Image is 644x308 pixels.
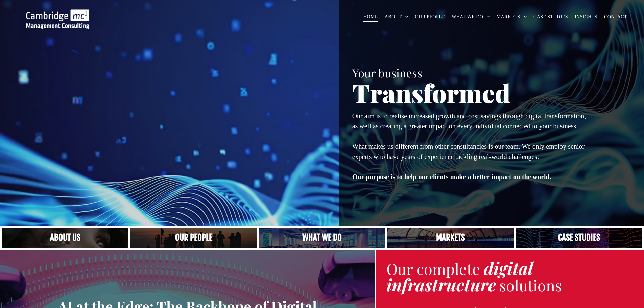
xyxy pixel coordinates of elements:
span: solutions [499,275,562,295]
a: CASE STUDIES [530,11,571,22]
a: OUR PEOPLE [412,11,449,22]
a: MARKETS [493,11,530,22]
span: What makes us different from other consultancies is our team. We only employ senior experts who h... [352,143,585,160]
a: HOME [360,11,381,22]
a: A yoga teacher lifting his whole body off the ground in the peacock pose [259,228,385,248]
strong: infrastructure [386,273,496,296]
a: INSIGHTS [571,11,601,22]
strong: digital [484,257,533,279]
a: ABOUT [381,11,412,22]
span: Transformed [352,76,510,110]
a: A crowd in silhouette at sunset, on a rise or lookout point [130,228,257,248]
span: Our complete [386,258,480,279]
strong: Our purpose is to help our clients make a better impact on the world. [352,173,551,181]
span: Your business [352,65,422,80]
a: WHAT WE DO [448,11,493,22]
a: CONTACT [601,11,630,22]
span: Our aim is to realise increased growth and cost savings through digital transformation, as well a... [352,112,586,130]
img: Go to Homepage [26,9,89,29]
a: Close up of woman's face, centered on her eyes [2,228,128,248]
